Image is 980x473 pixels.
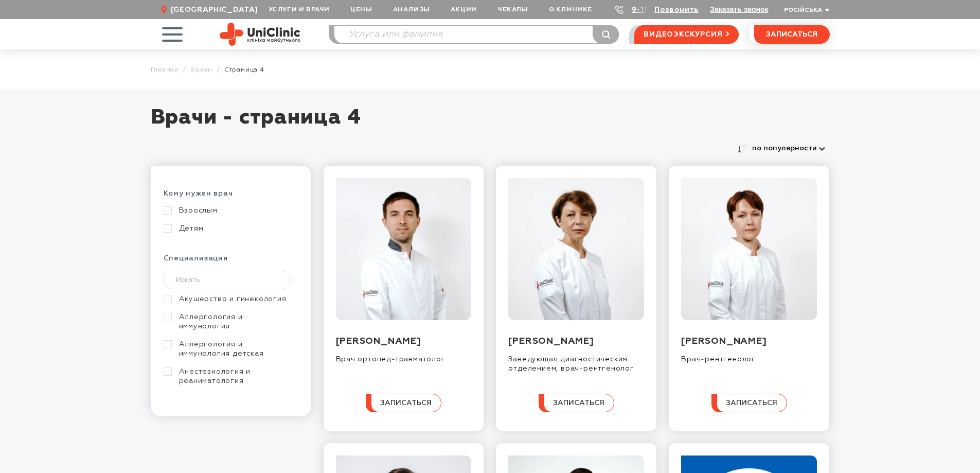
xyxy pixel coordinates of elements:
[681,178,817,320] img: Данилова Наталья Геннадиевна
[334,26,619,43] input: Услуга или фамилия
[220,23,300,46] img: Site
[750,141,830,155] button: по популярности
[336,347,472,364] div: Врач ортопед-травматолог
[336,178,472,320] img: Каганец Станислав Викторович
[164,254,298,271] div: Специализация
[508,337,594,346] a: [PERSON_NAME]
[164,312,296,331] a: Аллергология и иммунология
[710,5,768,13] button: Заказать звонок
[634,25,738,44] a: видеоэкскурсия
[164,224,296,233] a: Детям
[681,337,767,346] a: [PERSON_NAME]
[654,6,699,13] a: Позвонить
[164,340,296,358] a: Аллергология и иммунология детская
[781,7,830,14] button: Російська
[151,105,830,141] h1: Врачи - страница 4
[164,206,296,215] a: Взрослым
[366,394,441,412] button: записаться
[754,25,830,44] button: записаться
[711,394,787,412] button: записаться
[553,399,604,407] span: записаться
[380,399,432,407] span: записаться
[508,178,644,320] img: Скринченко Светлана Васильевна
[508,347,644,373] div: Заведующая диагностическим отделением, врач-рентгенолог
[151,66,179,74] a: Главная
[190,66,212,74] a: Врачи
[336,337,421,346] a: [PERSON_NAME]
[644,26,722,43] span: видеоэкскурсия
[164,294,296,304] a: Акушерство и гинекология
[164,271,292,289] input: Искать
[224,66,264,74] span: Страница 4
[164,367,296,386] a: Анестезиология и реаниматология
[632,6,654,13] a: 9-103
[681,347,817,364] div: Врач-рентгенолог
[164,189,298,206] div: Кому нужен врач
[726,399,777,407] span: записаться
[539,394,614,412] button: записаться
[784,7,822,13] span: Російська
[766,31,817,38] span: записаться
[171,5,258,14] span: [GEOGRAPHIC_DATA]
